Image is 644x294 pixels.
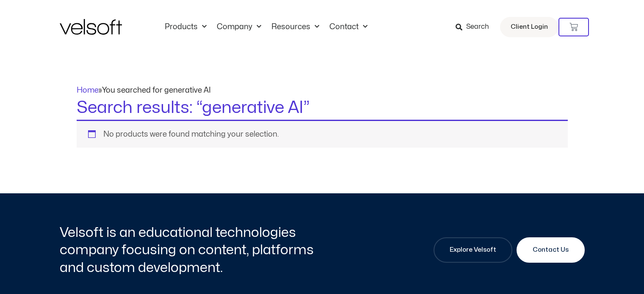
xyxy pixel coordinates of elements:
[77,96,568,120] h1: Search results: “generative AI”
[533,245,569,255] span: Contact Us
[324,22,373,32] a: ContactMenu Toggle
[77,87,99,94] a: Home
[212,22,266,32] a: CompanyMenu Toggle
[434,237,512,263] a: Explore Velsoft
[77,87,211,94] span: »
[466,22,489,33] span: Search
[500,17,558,37] a: Client Login
[102,87,211,94] span: You searched for generative AI
[456,20,495,34] a: Search
[160,22,373,32] nav: Menu
[60,224,320,277] h2: Velsoft is an educational technologies company focusing on content, platforms and custom developm...
[266,22,324,32] a: ResourcesMenu Toggle
[517,237,585,263] a: Contact Us
[60,19,122,35] img: Velsoft Training Materials
[77,120,568,148] div: No products were found matching your selection.
[450,245,496,255] span: Explore Velsoft
[160,22,212,32] a: ProductsMenu Toggle
[511,22,548,33] span: Client Login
